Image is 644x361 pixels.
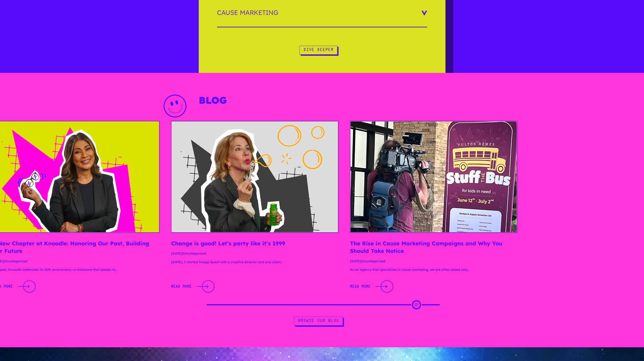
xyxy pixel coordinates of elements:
[294,317,343,326] a: Browse Our Blog
[171,251,182,255] span: [DATE]
[206,303,439,307] div: Scroll Projects
[10,58,80,104] span: We are offline. Please leave us a message.
[24,26,77,32] div: Leave a message
[183,251,206,255] a: Uncategorized
[171,240,285,247] a: Change is good! Let’s party like it’s 1999
[299,46,337,55] a: Dive Deeper
[8,27,19,30] img: logo_Zg8I0qSkbAqR2WFHt3p6CTuqpyXMFPubPcD2OT02zFN43Cy9FUNNG3NEPhM_Q1qe_.png
[172,121,338,232] img: Change is good! Let’s party like it’s 1999
[171,251,339,260] p: |
[171,279,215,293] a: Read MoreRead More
[350,121,517,232] img: The Rise in Cause Marketing Campaigns and Why You Should Take Notice
[350,259,517,267] p: |
[362,259,385,263] a: Uncategorized
[199,95,445,110] h2: Blog
[350,259,361,263] span: [DATE]
[171,260,339,268] p: [DATE], I started Image Quest with a creative director and one client…
[350,240,502,255] a: The Rise in Cause Marketing Campaigns and Why You Should Take Notice
[75,2,86,13] div: Minimize live chat window
[36,120,58,123] em: Driven by SalesIQ
[4,259,27,263] a: Uncategorized
[67,141,83,147] em: Submit
[217,9,427,16] h3: Cause Marketing
[32,120,35,123] img: salesiqlogo_leal7QplfZFryJ6FIlVepeu7OftD7mt8q6exU6-34PB8prfIgodN67KcxXM9Y7JQ_.png
[350,279,393,293] a: Read MoreRead More
[350,267,517,276] p: As an agency that specializes in cause marketing, we are often asked why…
[2,125,87,141] textarea: Type your message and click 'Submit'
